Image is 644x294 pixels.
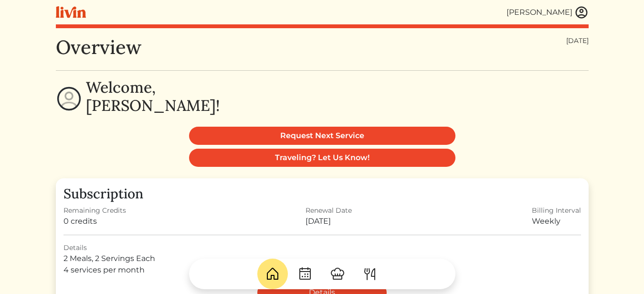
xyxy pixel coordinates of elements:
[306,216,352,227] div: [DATE]
[63,206,126,216] div: Remaining Credits
[63,243,581,253] div: Details
[306,206,352,216] div: Renewal Date
[56,86,82,112] img: profile-circle-6dcd711754eaac681cb4e5fa6e5947ecf152da99a3a386d1f417117c42b37ef2.svg
[56,6,86,18] img: livin-logo-a0d97d1a881af30f6274990eb6222085a2533c92bbd1e4f22c21b4f0d0e3210c.svg
[56,36,141,59] h1: Overview
[63,186,581,202] h3: Subscription
[507,7,572,18] div: [PERSON_NAME]
[566,36,589,46] div: [DATE]
[189,149,455,167] a: Traveling? Let Us Know!
[532,216,581,227] div: Weekly
[86,78,220,115] h2: Welcome, [PERSON_NAME]!
[330,266,345,282] img: ChefHat-a374fb509e4f37eb0702ca99f5f64f3b6956810f32a249b33092029f8484b388.svg
[265,266,280,282] img: House-9bf13187bcbb5817f509fe5e7408150f90897510c4275e13d0d5fca38e0b5951.svg
[574,5,589,20] img: user_account-e6e16d2ec92f44fc35f99ef0dc9cddf60790bfa021a6ecb1c896eb5d2907b31c.svg
[63,216,126,227] div: 0 credits
[297,266,313,282] img: CalendarDots-5bcf9d9080389f2a281d69619e1c85352834be518fbc73d9501aef674afc0d57.svg
[532,206,581,216] div: Billing Interval
[362,266,378,282] img: ForkKnife-55491504ffdb50bab0c1e09e7649658475375261d09fd45db06cec23bce548bf.svg
[189,127,455,145] a: Request Next Service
